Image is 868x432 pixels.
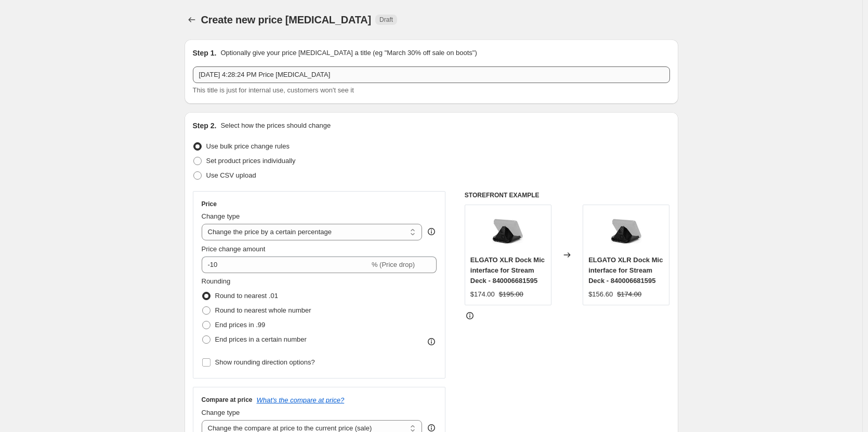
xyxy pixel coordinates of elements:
h3: Price [202,200,217,208]
span: Rounding [202,277,231,285]
h2: Step 2. [193,120,217,131]
div: $156.60 [588,289,613,300]
h2: Step 1. [193,48,217,58]
strike: $195.00 [499,289,523,300]
span: Change type [202,409,240,416]
span: ELGATO XLR Dock Mic interface for Stream Deck - 840006681595 [470,256,545,285]
span: Price change amount [202,245,266,253]
span: Create new price [MEDICAL_DATA] [201,14,372,25]
h6: STOREFRONT EXAMPLE [465,191,670,199]
img: xlr-1_80x.jpg [487,210,529,252]
p: Select how the prices should change [220,120,331,131]
span: End prices in a certain number [215,335,307,343]
span: Use bulk price change rules [206,142,290,150]
img: xlr-1_80x.jpg [606,210,647,252]
span: ELGATO XLR Dock Mic interface for Stream Deck - 840006681595 [588,256,663,285]
p: Optionally give your price [MEDICAL_DATA] a title (eg "March 30% off sale on boots") [220,48,477,58]
h3: Compare at price [202,396,253,404]
strike: $174.00 [617,289,641,300]
span: Set product prices individually [206,157,296,165]
span: Use CSV upload [206,171,256,179]
span: Round to nearest .01 [215,292,278,300]
input: 30% off holiday sale [193,66,670,83]
div: $174.00 [470,289,495,300]
button: What's the compare at price? [257,396,345,404]
span: Show rounding direction options? [215,358,315,366]
span: Draft [379,16,393,24]
div: help [426,226,437,237]
span: End prices in .99 [215,321,266,329]
span: % (Price drop) [372,261,415,268]
span: Change type [202,212,240,220]
button: Price change jobs [185,12,199,27]
span: Round to nearest whole number [215,306,311,314]
span: This title is just for internal use, customers won't see it [193,86,354,94]
input: -15 [202,256,370,273]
